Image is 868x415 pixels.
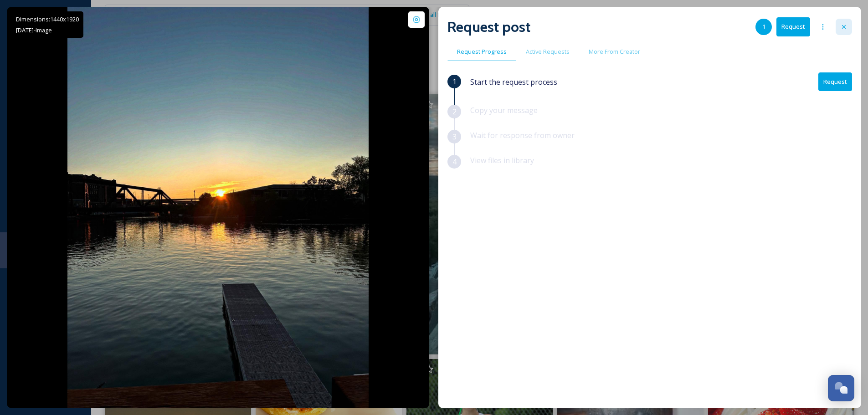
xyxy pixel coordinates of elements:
img: #getoutstayout #naturebeauty #naturediversity #landscape_lovers #landscapelover #ic_landscapers #... [67,7,369,408]
span: More From Creator [589,47,640,56]
span: View files in library [470,155,534,165]
span: Start the request process [470,77,557,87]
span: Request Progress [457,47,507,56]
button: Request [776,17,810,36]
span: Copy your message [470,105,538,115]
span: 4 [452,156,457,167]
span: 3 [452,131,457,142]
span: 1 [762,22,765,31]
span: Wait for response from owner [470,130,575,140]
span: 2 [452,106,457,117]
span: [DATE] - Image [16,26,52,34]
button: Open Chat [828,375,854,401]
h2: Request post [447,16,530,38]
span: Dimensions: 1440 x 1920 [16,15,79,23]
button: Request [818,72,852,91]
span: Active Requests [526,47,570,56]
span: 1 [452,76,457,87]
